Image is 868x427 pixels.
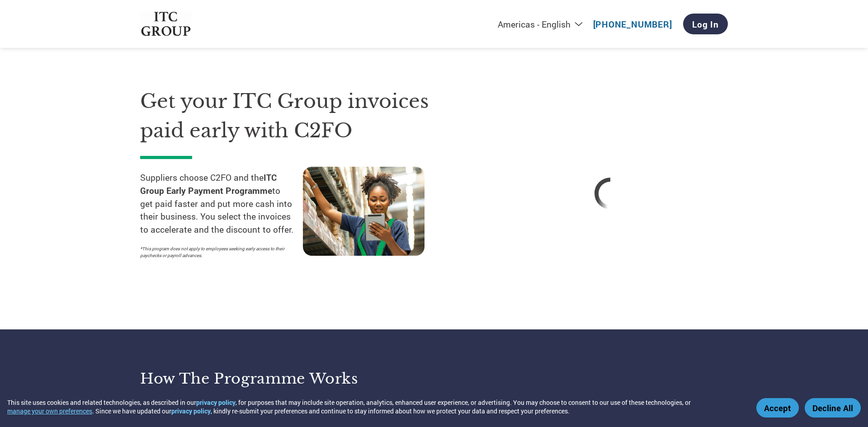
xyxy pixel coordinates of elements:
p: *This program does not apply to employees seeking early access to their paychecks or payroll adva... [140,245,294,259]
button: Accept [756,398,799,418]
div: This site uses cookies and related technologies, as described in our , for purposes that may incl... [7,398,743,415]
h3: How the programme works [140,370,423,388]
strong: ITC Group Early Payment Programme [140,172,277,196]
a: privacy policy [196,398,236,407]
img: ITC Group [140,12,192,37]
a: Log In [683,14,728,34]
button: manage your own preferences [7,407,92,415]
img: supply chain worker [303,167,425,256]
button: Decline All [805,398,861,418]
a: [PHONE_NUMBER] [593,19,672,30]
h1: Get your ITC Group invoices paid early with C2FO [140,87,466,145]
p: Suppliers choose C2FO and the to get paid faster and put more cash into their business. You selec... [140,171,303,236]
a: privacy policy [171,407,211,415]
